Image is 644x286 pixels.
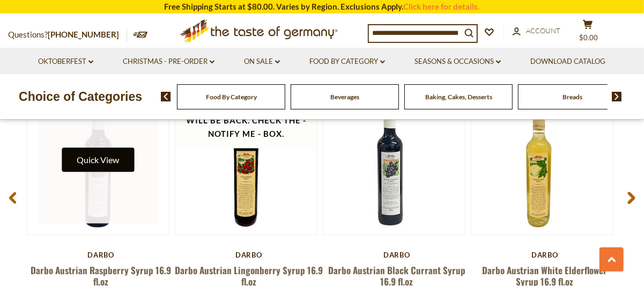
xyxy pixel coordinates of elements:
a: Breads [562,93,582,101]
button: Quick View [62,148,135,172]
button: $0.00 [572,19,604,46]
div: Darbo [27,251,175,259]
img: Darbo Austrian Raspberry Syrup 16.9 fl.oz [27,93,169,234]
a: Beverages [330,93,359,101]
img: next arrow [612,92,622,101]
a: Baking, Cakes, Desserts [425,93,492,101]
a: Account [513,25,560,37]
a: Seasons & Occasions [414,56,501,68]
a: [PHONE_NUMBER] [48,30,119,39]
a: On Sale [244,56,280,68]
div: Darbo [175,251,323,259]
span: Account [526,26,560,35]
a: Download Catalog [530,56,605,68]
a: Christmas - PRE-ORDER [123,56,214,68]
img: previous arrow [161,92,171,101]
a: Click here for details. [404,2,480,11]
p: Questions? [8,28,127,42]
img: Darbo Austrian Black Currant Syrup 16.9 fl.oz [323,93,465,234]
span: $0.00 [580,33,598,42]
a: Food By Category [206,93,257,101]
div: Darbo [323,251,471,259]
img: Darbo Austrian Lingonberry Syrup 16.9 fl.oz [175,93,317,234]
a: Oktoberfest [38,56,93,68]
img: Darbo Austrian White Elderflower Syrup 16.9 fl.oz [471,93,613,234]
div: Darbo [471,251,619,259]
a: Food By Category [309,56,385,68]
